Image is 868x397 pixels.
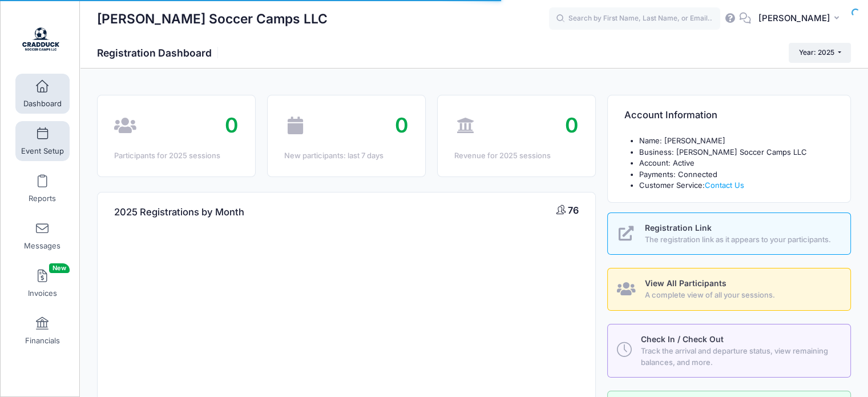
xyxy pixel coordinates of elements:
span: Year: 2025 [799,48,834,57]
span: 0 [225,113,239,138]
input: Search by First Name, Last Name, or Email... [549,7,720,30]
h1: [PERSON_NAME] Soccer Camps LLC [97,6,328,32]
span: Check In / Check Out [641,334,724,344]
span: Invoices [28,288,57,298]
span: 0 [565,113,579,138]
a: Financials [15,311,70,351]
span: View All Participants [645,278,726,288]
button: Year: 2025 [789,43,851,62]
h4: 2025 Registrations by Month [114,196,244,228]
a: View All Participants A complete view of all your sessions. [607,268,851,311]
span: New [49,263,70,273]
span: A complete view of all your sessions. [645,290,838,301]
img: Cradduck Soccer Camps LLC [19,18,62,61]
span: Event Setup [21,146,64,156]
button: [PERSON_NAME] [751,6,851,32]
a: Check In / Check Out Track the arrival and departure status, view remaining balances, and more. [607,324,851,378]
span: 76 [568,204,579,216]
div: Revenue for 2025 sessions [454,150,579,162]
span: Reports [29,194,56,203]
span: 0 [395,113,409,138]
a: Event Setup [15,121,70,161]
span: The registration link as it appears to your participants. [645,234,838,246]
span: [PERSON_NAME] [758,12,830,25]
h4: Account Information [624,99,717,132]
a: Contact Us [705,181,744,190]
li: Business: [PERSON_NAME] Soccer Camps LLC [639,147,834,158]
span: Dashboard [23,99,62,109]
li: Account: Active [639,158,834,169]
a: InvoicesNew [15,263,70,303]
a: Cradduck Soccer Camps LLC [1,12,80,66]
div: Participants for 2025 sessions [114,150,239,162]
li: Name: [PERSON_NAME] [639,135,834,147]
li: Payments: Connected [639,169,834,181]
a: Dashboard [15,74,70,114]
span: Track the arrival and departure status, view remaining balances, and more. [641,346,837,368]
span: Financials [25,336,60,346]
li: Customer Service: [639,180,834,191]
a: Messages [15,216,70,256]
div: New participants: last 7 days [284,150,409,162]
span: Registration Link [645,223,712,232]
a: Registration Link The registration link as it appears to your participants. [607,212,851,255]
a: Reports [15,169,70,208]
h1: Registration Dashboard [97,47,221,59]
span: Messages [24,241,60,251]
